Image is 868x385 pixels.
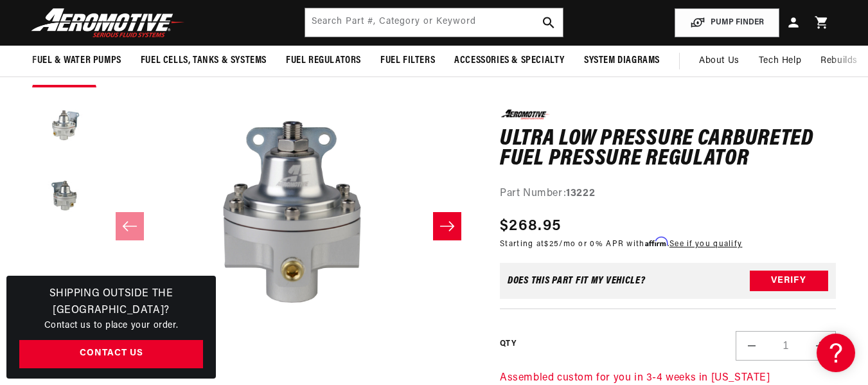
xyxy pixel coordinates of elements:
[811,46,867,76] summary: Rebuilds
[750,271,828,291] button: Verify
[669,240,742,248] a: See if you qualify - Learn more about Affirm Financing (opens in modal)
[116,212,144,240] button: Slide left
[19,319,203,333] p: Contact us to place your order.
[32,94,96,158] button: Load image 2 in gallery view
[433,212,461,240] button: Slide right
[820,54,858,68] span: Rebuilds
[305,8,563,37] input: Search by Part Number, Category or Keyword
[675,8,779,37] button: PUMP FINDER
[535,8,563,37] button: search button
[699,56,740,66] span: About Us
[19,340,203,369] a: Contact Us
[445,46,574,76] summary: Accessories & Specialty
[689,46,749,76] a: About Us
[141,54,267,67] span: Fuel Cells, Tanks & Systems
[500,185,836,202] div: Part Number:
[508,276,646,286] div: Does This part fit My vehicle?
[19,286,203,319] h3: Shipping Outside the [GEOGRAPHIC_DATA]?
[131,46,276,76] summary: Fuel Cells, Tanks & Systems
[500,338,516,349] label: QTY
[544,240,559,248] span: $25
[454,54,565,67] span: Accessories & Specialty
[574,46,669,76] summary: System Diagrams
[371,46,445,76] summary: Fuel Filters
[380,54,435,67] span: Fuel Filters
[759,54,801,68] span: Tech Help
[32,54,121,67] span: Fuel & Water Pumps
[276,46,371,76] summary: Fuel Regulators
[645,237,668,247] span: Affirm
[749,46,811,76] summary: Tech Help
[500,215,561,238] span: $268.95
[28,8,188,38] img: Aeromotive
[32,165,96,229] button: Load image 3 in gallery view
[500,129,836,169] h1: Ultra Low Pressure Carbureted Fuel Pressure Regulator
[500,238,742,250] p: Starting at /mo or 0% APR with .
[286,54,361,67] span: Fuel Regulators
[584,54,660,67] span: System Diagrams
[22,46,131,76] summary: Fuel & Water Pumps
[566,188,595,198] strong: 13222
